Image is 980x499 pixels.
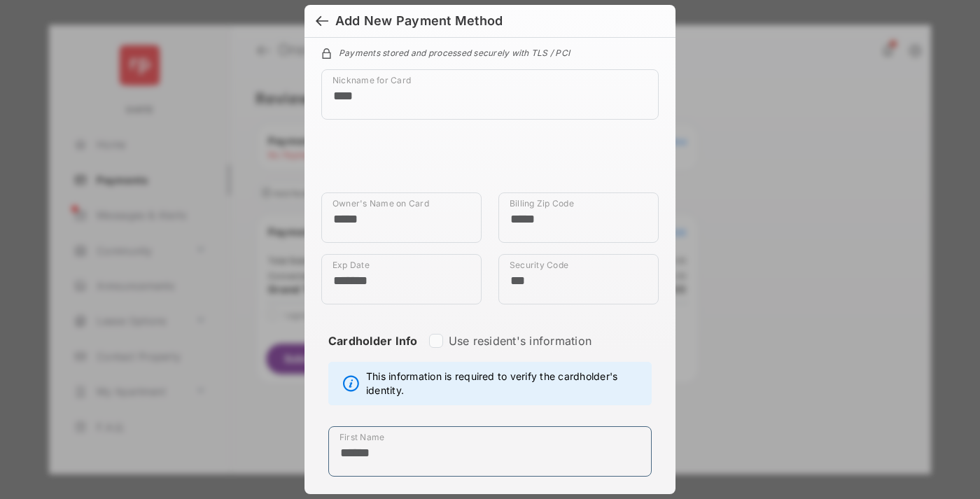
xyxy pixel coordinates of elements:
div: Payments stored and processed securely with TLS / PCI [321,45,659,58]
span: This information is required to verify the cardholder's identity. [366,370,644,398]
label: Use resident's information [449,334,591,348]
strong: Cardholder Info [328,334,418,373]
iframe: Credit card field [321,131,659,192]
div: Add New Payment Method [335,13,503,29]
